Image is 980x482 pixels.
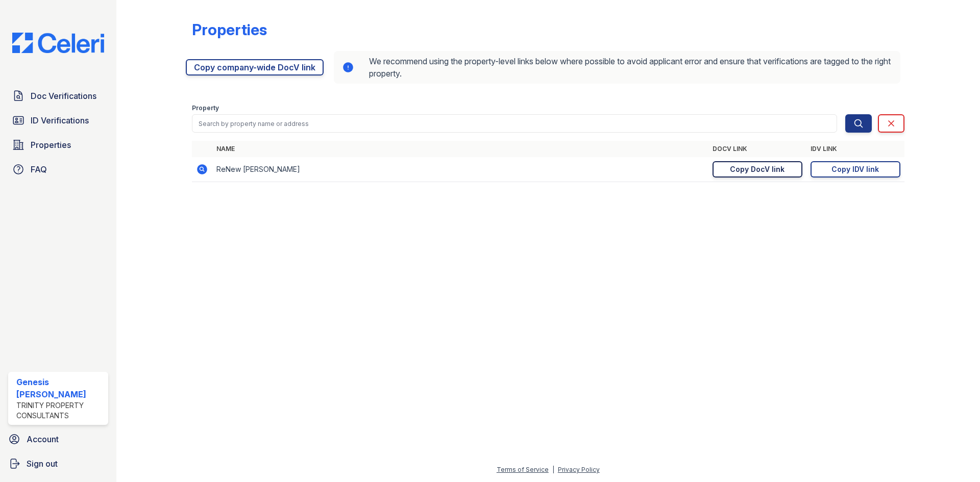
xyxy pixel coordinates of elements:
div: We recommend using the property-level links below where possible to avoid applicant error and ens... [334,51,900,84]
a: Doc Verifications [8,86,108,106]
div: Genesis [PERSON_NAME] [16,376,104,400]
div: | [552,466,554,473]
a: ID Verifications [8,110,108,131]
a: Terms of Service [497,466,549,473]
img: CE_Logo_Blue-a8612792a0a2168367f1c8372b55b34899dd931a85d93a1a3d3e32e68fde9ad4.png [4,33,112,53]
a: Copy DocV link [713,161,802,177]
th: Name [212,141,708,157]
span: Properties [31,139,71,151]
div: Properties [192,20,267,39]
span: FAQ [31,163,47,175]
span: ID Verifications [31,114,89,126]
div: Trinity Property Consultants [16,400,104,421]
span: Doc Verifications [31,90,96,102]
a: FAQ [8,159,108,180]
label: Property [192,104,219,112]
div: Copy IDV link [831,164,879,174]
a: Privacy Policy [558,466,600,473]
span: Sign out [27,458,58,470]
th: IDV Link [806,141,904,157]
a: Copy company-wide DocV link [186,59,324,75]
td: ReNew [PERSON_NAME] [212,157,708,182]
th: DocV Link [708,141,806,157]
a: Account [4,429,112,449]
div: Copy DocV link [730,164,785,174]
a: Sign out [4,453,112,474]
span: Account [27,433,59,445]
a: Copy IDV link [811,161,900,177]
a: Properties [8,135,108,155]
input: Search by property name or address [192,114,837,133]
